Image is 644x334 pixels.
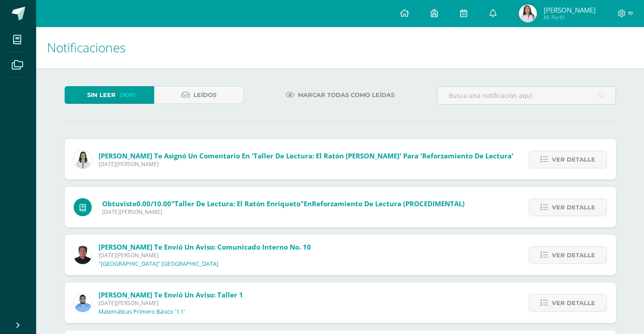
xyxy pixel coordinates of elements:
span: Obtuviste en [102,199,465,208]
a: Sin leer(908) [65,86,154,104]
span: Notificaciones [47,39,126,56]
span: [PERSON_NAME] te asignó un comentario en 'Taller de lectura: El ratón [PERSON_NAME]' para 'Reforz... [99,151,513,160]
input: Busca una notificación aquí [437,87,616,104]
a: Marcar todas como leídas [274,86,406,104]
a: Leídos [154,86,244,104]
span: [PERSON_NAME] te envió un aviso: Taller 1 [99,290,243,299]
span: Reforzamiento de Lectura (PROCEDIMENTAL) [312,199,465,208]
span: Sin leer [87,87,116,103]
span: [PERSON_NAME] te envió un aviso: Comunicado Interno No. 10 [99,242,311,251]
span: [DATE][PERSON_NAME] [99,299,243,307]
span: Leídos [193,87,216,103]
span: [DATE][PERSON_NAME] [99,251,311,259]
span: [DATE][PERSON_NAME] [102,208,465,216]
span: Marcar todas como leídas [298,87,395,103]
span: Ver detalle [552,247,595,264]
span: Ver detalle [552,151,595,168]
span: (908) [119,87,136,103]
span: [DATE][PERSON_NAME] [99,160,513,168]
img: 54ea75c2c4af8710d6093b43030d56ea.png [74,294,92,312]
p: Matemáticas Primero Básico '1.1' [99,308,185,315]
span: "Taller de lectura: El ratón Enriqueto" [171,199,304,208]
span: Ver detalle [552,199,595,216]
img: eff8bfa388aef6dbf44d967f8e9a2edc.png [74,246,92,264]
span: [PERSON_NAME] [544,5,596,14]
p: "[GEOGRAPHIC_DATA]" [GEOGRAPHIC_DATA] [99,260,218,268]
span: Mi Perfil [544,14,596,21]
span: Ver detalle [552,295,595,311]
img: 17241223837efaeb1e1d783b7c4e1828.png [519,5,537,23]
img: a2a68af206104431f9ff9193871d4f52.png [74,150,92,168]
span: 0.00/10.00 [136,199,171,208]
